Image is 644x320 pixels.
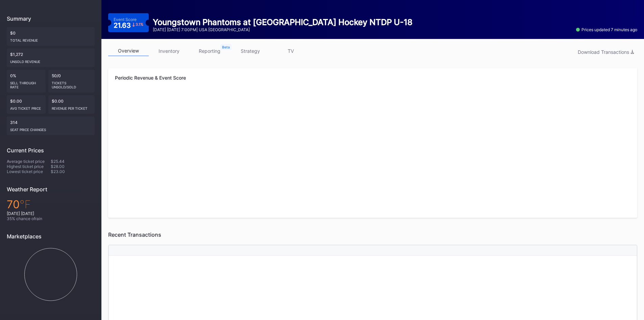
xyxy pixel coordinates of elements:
[7,164,51,169] div: Highest ticket price
[7,116,95,135] div: 314
[7,211,95,216] div: [DATE] [DATE]
[108,231,637,238] div: Recent Transactions
[7,48,95,67] div: $1,272
[153,27,412,32] div: [DATE] [DATE] 7:00PM | USA [GEOGRAPHIC_DATA]
[578,49,634,55] div: Download Transactions
[7,15,95,22] div: Summary
[114,17,137,22] div: Event Score
[51,159,95,164] div: $25.44
[7,198,95,211] div: 70
[189,46,230,56] a: reporting
[115,160,630,211] svg: Chart title
[7,95,46,114] div: $0.00
[153,17,412,27] div: Youngstown Phantoms at [GEOGRAPHIC_DATA] Hockey NTDP U-18
[48,95,95,114] div: $0.00
[10,125,91,132] div: seat price changes
[7,159,51,164] div: Average ticket price
[576,27,637,32] div: Prices updated 7 minutes ago
[574,47,637,57] button: Download Transactions
[149,46,189,56] a: inventory
[51,169,95,174] div: $23.00
[7,169,51,174] div: Lowest ticket price
[270,46,311,56] a: TV
[10,36,91,42] div: Total Revenue
[51,164,95,169] div: $28.00
[7,70,46,92] div: 0%
[7,147,95,154] div: Current Prices
[7,186,95,193] div: Weather Report
[10,57,91,64] div: Unsold Revenue
[10,78,42,89] div: Sell Through Rate
[7,233,95,240] div: Marketplaces
[7,216,95,221] div: 35 % chance of rain
[230,46,270,56] a: strategy
[48,70,95,92] div: 50/0
[52,104,92,110] div: Revenue per ticket
[7,245,95,304] svg: Chart title
[108,46,149,56] a: overview
[136,23,143,26] div: 3.1 %
[10,104,42,110] div: Avg ticket price
[115,75,630,81] div: Periodic Revenue & Event Score
[115,92,630,160] svg: Chart title
[52,78,92,89] div: Tickets Unsold/Sold
[7,27,95,46] div: $0
[114,22,143,29] div: 21.63
[20,198,31,211] span: ℉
